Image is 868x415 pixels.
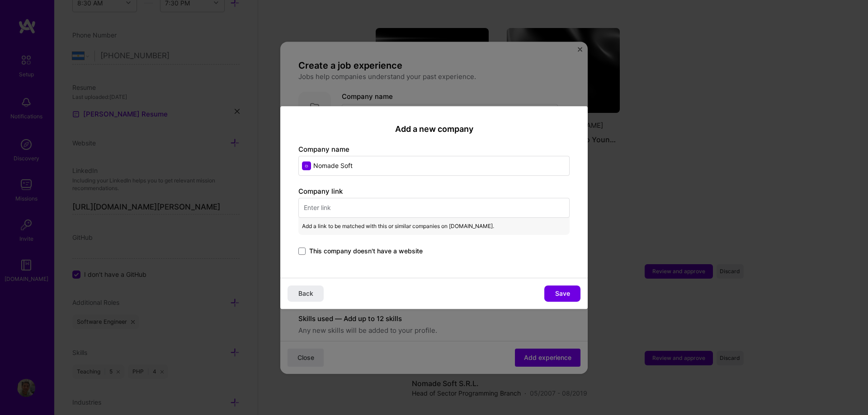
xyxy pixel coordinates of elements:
[302,221,494,231] span: Add a link to be matched with this or similar companies on [DOMAIN_NAME].
[288,285,324,302] button: Back
[298,145,349,154] label: Company name
[298,124,570,134] h2: Add a new company
[298,187,343,196] label: Company link
[544,285,580,302] button: Save
[298,156,570,176] input: Enter name
[298,198,570,218] input: Enter link
[309,247,423,256] span: This company doesn't have a website
[298,289,313,298] span: Back
[555,289,570,298] span: Save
